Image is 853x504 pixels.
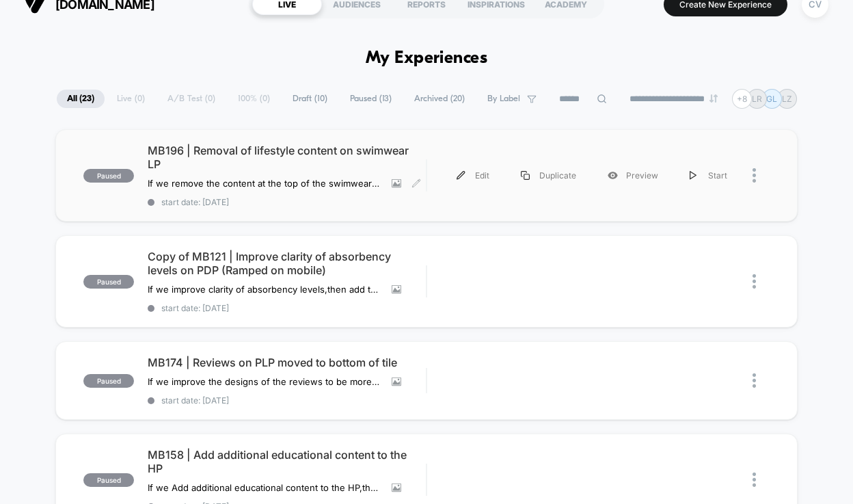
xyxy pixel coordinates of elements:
div: Edit [441,160,505,191]
img: menu [690,171,696,180]
img: menu [521,171,530,180]
img: close [753,274,756,289]
span: MB196 | Removal of lifestyle content on swimwear LP [148,144,426,171]
p: LZ [782,94,792,104]
span: start date: [DATE] [148,197,426,207]
span: If we remove the content at the top of the swimwear page,then conversions will increase,because c... [148,178,381,189]
span: paused [83,473,134,487]
span: If we improve clarity of absorbency levels,then add to carts & CR will increase,because users are... [148,284,381,295]
span: If we Add additional educational content to the HP,then CTR will increase,because visitors are be... [148,482,381,493]
p: LR [752,94,762,104]
img: close [753,168,756,183]
span: Archived ( 20 ) [404,90,475,108]
span: start date: [DATE] [148,303,426,313]
img: menu [457,171,465,180]
div: + 8 [732,89,752,109]
img: close [753,473,756,487]
div: Preview [592,160,674,191]
p: GL [766,94,777,104]
span: paused [83,169,134,183]
span: Paused ( 13 ) [340,90,402,108]
img: end [709,94,718,103]
span: All ( 23 ) [57,90,105,108]
h1: My Experiences [366,49,488,68]
span: If we improve the designs of the reviews to be more visible and credible,then conversions will in... [148,376,381,387]
img: close [753,373,756,388]
span: MB158 | Add additional educational content to the HP [148,448,426,475]
span: By Label [487,94,520,104]
span: start date: [DATE] [148,395,426,406]
span: Draft ( 10 ) [282,90,338,108]
div: Duplicate [505,160,592,191]
span: MB174 | Reviews on PLP moved to bottom of tile [148,356,426,369]
div: Start [674,160,743,191]
span: paused [83,374,134,388]
span: Copy of MB121 | Improve clarity of absorbency levels on PDP (Ramped on mobile) [148,250,426,277]
span: paused [83,275,134,289]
